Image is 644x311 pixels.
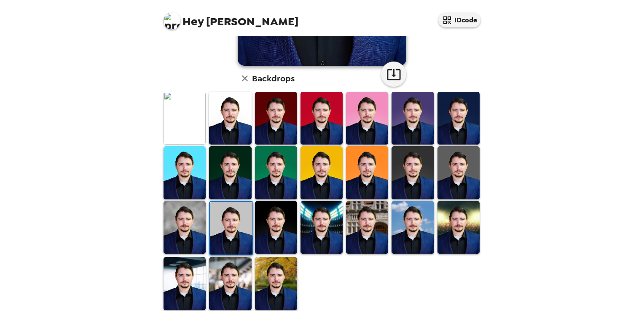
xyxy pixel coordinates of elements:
img: profile pic [164,13,180,29]
button: IDcode [438,13,480,27]
span: [PERSON_NAME] [164,8,298,27]
h6: Backdrops [252,72,295,85]
span: Hey [182,14,204,29]
img: Original [164,92,206,145]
